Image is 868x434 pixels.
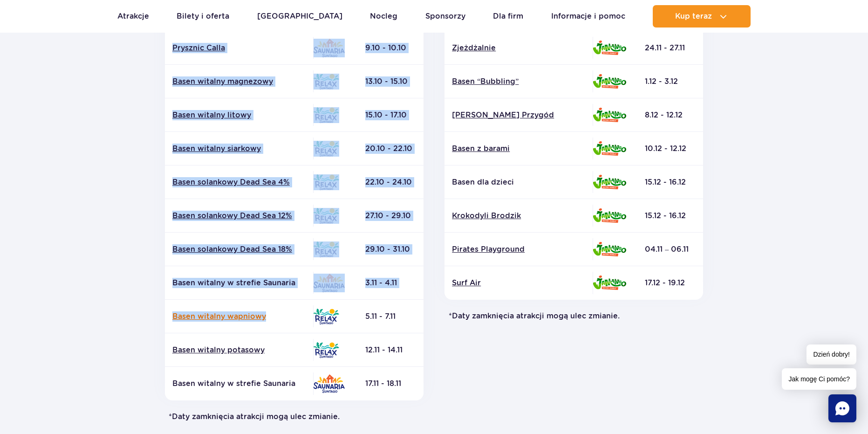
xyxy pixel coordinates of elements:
[452,76,585,87] a: Basen “Bubbling”
[313,74,339,90] img: Relax
[441,311,707,321] p: *Daty zamknięcia atrakcji mogą ulec zmianie.
[675,12,712,21] span: Kup teraz
[452,110,585,120] a: [PERSON_NAME] Przygód
[358,367,424,400] td: 17.11 - 18.11
[313,107,339,123] img: Relax
[358,199,424,233] td: 27.10 - 29.10
[452,278,585,288] a: Surf Air
[358,333,424,367] td: 12.11 - 14.11
[637,132,703,165] td: 10.12 - 12.12
[593,141,626,156] img: Jamango
[593,242,626,256] img: Jamango
[172,43,306,53] a: Prysznic Calla
[452,43,585,53] a: Zjeżdżalnie
[452,244,585,255] a: Pirates Playground
[172,278,306,288] p: Basen witalny w strefie Saunaria
[161,412,427,422] p: *Daty zamknięcia atrakcji mogą ulec zmianie.
[637,98,703,132] td: 8.12 - 12.12
[172,345,306,355] a: Basen witalny potasowy
[828,394,856,422] div: Chat
[593,208,626,223] img: Jamango
[172,76,306,87] a: Basen witalny magnezowy
[593,108,626,122] img: Jamango
[313,274,345,292] img: Saunaria
[313,39,345,57] img: Saunaria
[593,41,626,55] img: Jamango
[551,5,625,28] a: Informacje i pomoc
[177,5,229,28] a: Bilety i oferta
[313,241,339,257] img: Relax
[172,379,306,389] p: Basen witalny w strefie Saunaria
[593,276,626,290] img: Jamango
[358,233,424,266] td: 29.10 - 31.10
[358,165,424,199] td: 22.10 - 24.10
[637,31,703,65] td: 24.11 - 27.11
[370,5,397,28] a: Nocleg
[313,374,345,393] img: Saunaria
[358,300,424,333] td: 5.11 - 7.11
[358,266,424,300] td: 3.11 - 4.11
[117,5,149,28] a: Atrakcje
[172,144,306,154] a: Basen witalny siarkowy
[257,5,342,28] a: [GEOGRAPHIC_DATA]
[313,174,339,190] img: Relax
[452,144,585,154] a: Basen z barami
[172,177,306,187] a: Basen solankowy Dead Sea 4%
[358,65,424,98] td: 13.10 - 15.10
[172,211,306,221] a: Basen solankowy Dead Sea 12%
[425,5,465,28] a: Sponsorzy
[637,266,703,300] td: 17.12 - 19.12
[313,342,339,358] img: Relax
[358,31,424,65] td: 9.10 - 10.10
[172,244,306,255] a: Basen solankowy Dead Sea 18%
[637,233,703,266] td: 04.11 – 06.11
[358,132,424,165] td: 20.10 - 22.10
[313,208,339,224] img: Relax
[452,177,585,187] p: Basen dla dzieci
[452,211,585,221] a: Krokodyli Brodzik
[313,309,339,324] img: Relax
[593,74,626,89] img: Jamango
[172,311,306,322] a: Basen witalny wapniowy
[806,344,856,365] span: Dzień dobry!
[493,5,523,28] a: Dla firm
[637,199,703,233] td: 15.12 - 16.12
[782,368,856,390] span: Jak mogę Ci pomóc?
[313,141,339,157] img: Relax
[653,5,751,28] button: Kup teraz
[637,65,703,98] td: 1.12 - 3.12
[593,175,626,189] img: Jamango
[637,165,703,199] td: 15.12 - 16.12
[358,98,424,132] td: 15.10 - 17.10
[172,110,306,120] a: Basen witalny litowy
